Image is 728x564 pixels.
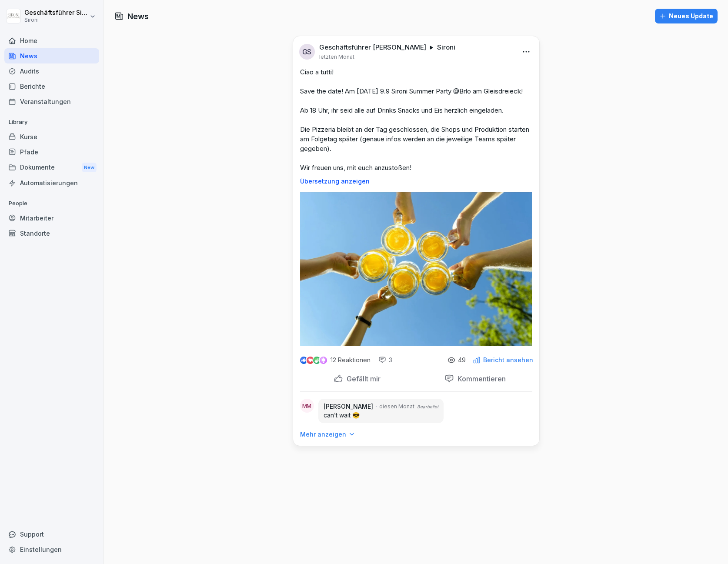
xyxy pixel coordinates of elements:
[300,178,532,185] p: Übersetzung anzeigen
[319,53,354,60] p: letzten Monat
[319,43,426,52] p: Geschäftsführer [PERSON_NAME]
[417,404,438,410] p: Bearbeitet
[4,197,99,210] p: People
[300,67,532,173] p: Ciao a tutti! Save the date! Am [DATE] 9.9 Sironi Summer Party @Brlo am Gleisdreieck! Ab 18 Uhr, ...
[4,160,99,176] div: Dokumente
[324,402,373,411] p: [PERSON_NAME]
[343,374,381,383] p: Gefällt mir
[313,357,321,364] img: celebrate
[4,94,99,109] a: Veranstaltungen
[4,144,99,160] a: Pfade
[324,411,438,420] p: can’t wait 😎
[300,399,314,413] div: MM
[4,79,99,94] a: Berichte
[82,163,97,173] div: New
[454,374,506,383] p: Kommentieren
[300,192,532,346] img: c3opskvpvb4fyncp061j4xa5.png
[4,175,99,190] a: Automatisierungen
[127,10,149,22] h1: News
[659,11,713,21] div: Neues Update
[655,9,718,23] button: Neues Update
[4,226,99,241] a: Standorte
[437,43,455,52] p: Sironi
[320,356,327,364] img: inspiring
[4,210,99,226] a: Mitarbeiter
[299,44,315,60] div: GS
[307,357,314,364] img: love
[4,63,99,79] a: Audits
[24,9,88,17] p: Geschäftsführer Sironi
[4,115,99,129] p: Library
[4,129,99,144] a: Kurse
[378,356,392,364] div: 3
[379,403,414,410] p: diesen Monat
[458,357,466,364] p: 49
[4,48,99,63] a: News
[4,160,99,176] a: DokumenteNew
[4,527,99,542] div: Support
[300,430,346,439] p: Mehr anzeigen
[300,357,307,364] img: like
[24,17,88,23] p: Sironi
[4,542,99,557] a: Einstellungen
[331,357,371,364] p: 12 Reaktionen
[4,33,99,48] a: Home
[483,357,533,364] p: Bericht ansehen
